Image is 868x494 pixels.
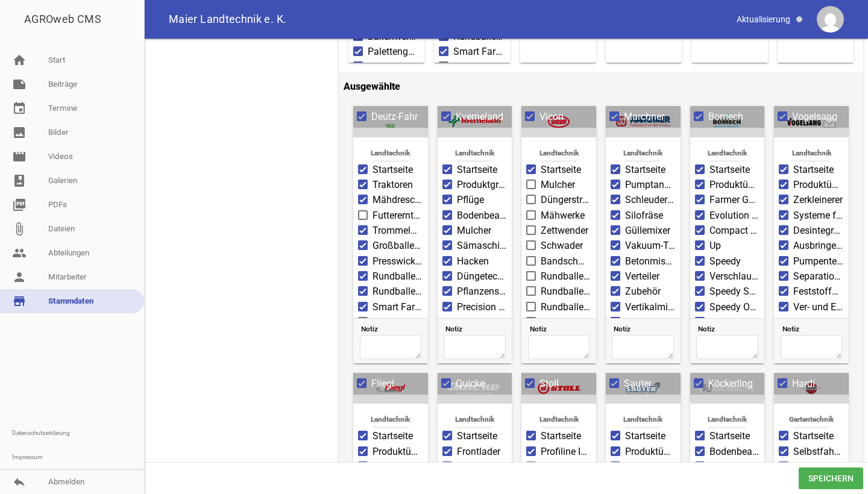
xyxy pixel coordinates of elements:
span: Startseite [457,429,497,443]
span: Zettwender [541,224,588,238]
span: Evolution V36.21 [709,208,760,223]
span: Farmer [709,315,740,330]
span: Startseite [709,429,750,443]
span: Smart Farming Solutions [373,300,423,314]
span: Smart Farming Solutions [453,45,505,59]
span: Speedy One [709,300,760,314]
span: Mulcher [457,224,491,238]
span: Landtechnik [535,146,583,162]
span: Traktoren [373,178,413,192]
i: people [12,246,27,260]
span: Schleudertankwagen [625,193,676,207]
span: Pflanzenschutzspritzen [457,284,508,299]
span: Landtechnik [366,412,415,428]
span: Startseite [793,163,834,177]
span: Up [709,239,721,253]
span: Rundballenpressen [373,284,423,299]
span: Sauter [624,377,652,391]
textarea: Notiz [528,335,590,359]
i: note [12,77,27,92]
span: Frontlader [457,445,500,459]
span: Mähdrescher [373,193,423,207]
span: Vicon [539,110,564,124]
i: movie [12,149,27,164]
span: Sätechnik [709,460,752,474]
span: Profiline FS/FZ [541,460,591,474]
span: Rundballenpressen [541,284,591,299]
span: Startseite [541,429,581,443]
span: Güllemixer [625,224,670,238]
span: Speedy [709,254,741,269]
span: Produktübersicht [373,445,423,459]
i: store_mall_directory [12,294,27,308]
span: Desintegrationstechnik [793,224,844,238]
span: Presswickelkombinationen [373,254,423,269]
span: Produktübersicht [625,445,676,459]
span: Silofräse [625,208,663,223]
span: Pumpentechnik [793,254,844,269]
i: image [12,125,27,140]
span: Startseite [709,163,750,177]
span: Futtererntetechnik [373,208,423,223]
textarea: Notiz [360,335,422,359]
textarea: Notiz [612,335,674,359]
span: Trommelmäher [373,224,423,238]
span: Düngerstreuer [541,193,591,207]
span: Mulcher [541,178,575,192]
span: Landtechnik [366,146,415,162]
span: Landtechnik [787,146,836,162]
span: Vogelsang [792,110,837,124]
span: Startseite [793,429,834,443]
span: Speichern [799,467,863,489]
span: Pumpen [625,315,661,330]
span: Bodenbearbeitung [709,445,760,459]
span: Sämaschinen [457,239,508,253]
span: Selbstfahrer [793,445,844,459]
span: Kverneland [456,110,503,124]
span: Schwader [541,239,583,253]
span: Rundballenwickler [541,300,591,314]
span: Forstwerkzeuge [368,60,420,74]
span: Verteiler [625,269,659,284]
span: Farmer Gen.II [709,193,760,207]
span: Betonmischer [625,254,676,269]
span: Startseite [625,429,665,443]
span: Profiline ISOBUSConnected [541,445,591,459]
span: Speedy Small [709,284,760,299]
span: Maier Landtechnik e. K. [169,14,286,25]
i: photo_album [12,174,27,188]
span: Bandschwader [541,254,591,269]
span: Bodenbearbeitungsgeräte [457,208,508,223]
h4: Ausgewählte [344,77,858,96]
span: Hacken [457,254,489,269]
span: Separationstechnik [793,269,844,284]
span: Startseite [373,163,413,177]
span: Quicke [456,377,485,391]
span: Landtechnik [450,412,499,428]
span: Verschlauchung [709,269,760,284]
span: Fliegl [371,377,394,391]
span: Landtechnik [703,412,752,428]
span: Rundballenwickler [373,269,423,284]
i: home [12,53,27,67]
span: Landtechnik [535,412,583,428]
span: Landtechnik [618,412,667,428]
span: Landtechnik [450,146,499,162]
span: Gartentechnik [787,412,836,428]
textarea: Notiz [781,335,843,359]
span: Hardi [792,377,815,391]
textarea: Notiz [696,335,758,359]
span: Pumptankwagen [625,178,676,192]
span: Systeme für Fremdkörpermanagement [793,208,844,223]
textarea: Notiz [444,335,506,359]
span: Ver- und Entsorgungssysteme [793,300,844,314]
span: iM Farming [541,315,590,330]
span: Startseite [541,163,581,177]
span: Produktgruppen Übersicht [457,178,508,192]
span: Stoll [539,377,559,391]
span: Düngetechnik [457,269,508,284]
span: Notiz [782,323,843,335]
span: Marchner [624,110,664,124]
span: Mähdrescher C9300 [373,315,423,330]
span: Vertikalmischwagen [625,300,676,314]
